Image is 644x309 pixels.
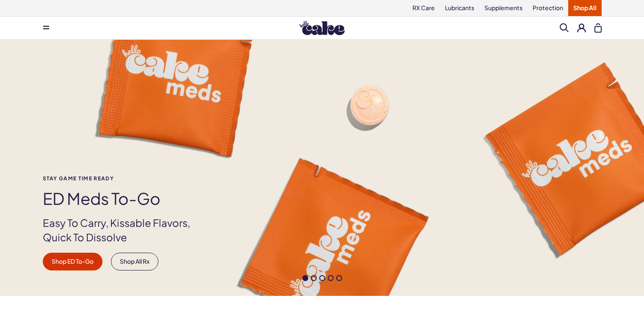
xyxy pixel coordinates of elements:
p: Easy To Carry, Kissable Flavors, Quick To Dissolve [43,216,205,244]
a: Shop All Rx [111,253,158,270]
h1: ED Meds to-go [43,190,205,207]
span: Stay Game time ready [43,176,205,181]
img: Hello Cake [299,21,345,35]
a: Shop ED To-Go [43,253,102,270]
